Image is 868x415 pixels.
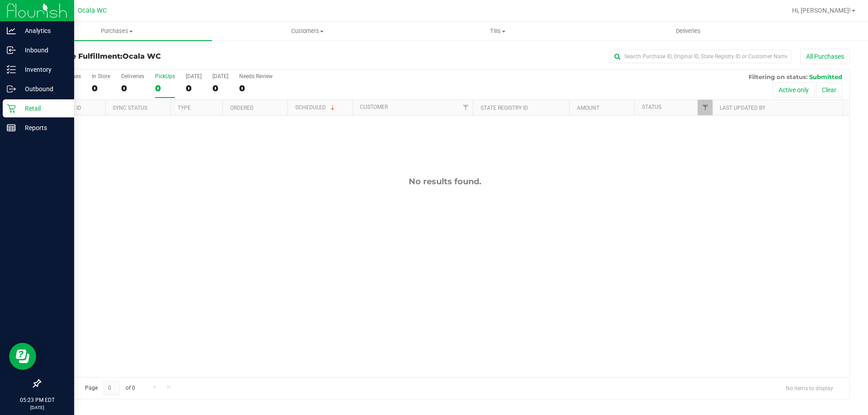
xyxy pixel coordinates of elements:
div: 0 [239,83,273,93]
inline-svg: Outbound [7,84,16,93]
input: Search Purchase ID, Original ID, State Registry ID or Customer Name... [610,50,791,63]
span: Page of 0 [77,381,142,395]
a: State Registry ID [481,105,528,111]
a: Customer [360,104,388,110]
inline-svg: Inbound [7,46,16,55]
button: Active only [773,82,815,98]
p: Reports [16,122,70,133]
a: Amount [577,105,599,111]
div: PickUps [155,73,175,79]
a: Scheduled [295,104,336,111]
span: No items to display [778,381,840,395]
inline-svg: Retail [7,104,16,113]
div: 0 [155,83,175,93]
iframe: Resource center [9,343,36,370]
a: Sync Status [113,105,147,111]
div: [DATE] [212,73,228,79]
div: In Store [92,73,110,79]
div: [DATE] [186,73,202,79]
span: Submitted [809,73,842,80]
div: 0 [186,83,202,93]
span: Customers [212,27,402,35]
span: Filtering on status: [749,73,807,80]
p: [DATE] [4,404,70,411]
div: 0 [121,83,144,93]
h3: Purchase Fulfillment: [40,52,310,61]
span: Hi, [PERSON_NAME]! [792,7,851,14]
button: All Purchases [800,49,850,64]
div: 0 [92,83,110,93]
a: Filter [458,100,473,115]
div: 0 [212,83,228,93]
span: Deliveries [664,27,713,35]
p: Outbound [16,84,70,94]
button: Clear [816,82,842,98]
p: Inventory [16,64,70,75]
div: Needs Review [239,73,273,79]
a: Last Updated By [720,105,765,111]
a: Purchases [22,22,212,41]
inline-svg: Inventory [7,65,16,74]
inline-svg: Reports [7,123,16,132]
a: Status [642,104,661,110]
span: Tills [403,27,592,35]
span: Ocala WC [123,52,161,61]
div: No results found. [40,177,849,187]
div: Deliveries [121,73,144,79]
a: Ordered [230,105,254,111]
span: Purchases [22,27,212,35]
a: Tills [402,22,593,41]
a: Type [178,105,191,111]
a: Filter [698,100,712,115]
span: Ocala WC [78,7,107,14]
inline-svg: Analytics [7,26,16,35]
p: Inbound [16,45,70,56]
p: 05:23 PM EDT [4,396,70,404]
a: Customers [212,22,402,41]
a: Deliveries [593,22,783,41]
p: Retail [16,103,70,114]
p: Analytics [16,25,70,36]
